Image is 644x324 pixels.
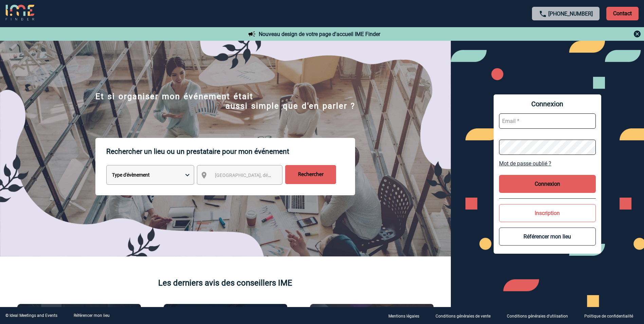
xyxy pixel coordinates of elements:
span: [GEOGRAPHIC_DATA], département, région... [215,173,309,178]
a: Mot de passe oublié ? [499,160,596,167]
p: Conditions générales d'utilisation [507,314,568,319]
button: Référencer mon lieu [499,228,596,246]
a: Référencer mon lieu [74,313,110,318]
p: Contact [606,7,639,20]
p: Rechercher un lieu ou un prestataire pour mon événement [106,138,355,165]
div: © Ideal Meetings and Events [5,313,57,318]
button: Inscription [499,204,596,222]
p: Conditions générales de vente [436,314,491,319]
p: Mentions légales [388,314,419,319]
a: [PHONE_NUMBER] [548,11,593,17]
a: Conditions générales d'utilisation [501,312,579,319]
input: Rechercher [285,165,336,184]
a: Conditions générales de vente [430,312,501,319]
a: Mentions légales [383,312,430,319]
a: Politique de confidentialité [579,312,644,319]
p: Politique de confidentialité [584,314,633,319]
img: call-24-px.png [539,10,547,18]
span: Connexion [499,100,596,108]
input: Email * [499,113,596,129]
button: Connexion [499,175,596,193]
